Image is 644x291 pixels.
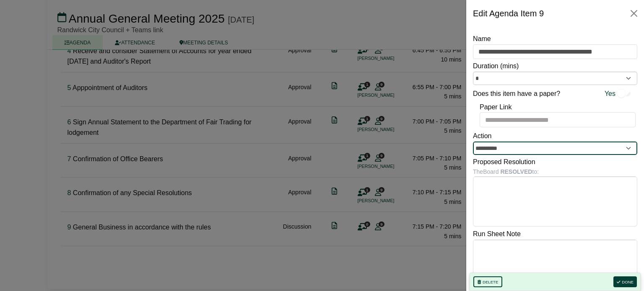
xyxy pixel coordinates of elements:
[480,102,512,113] label: Paper Link
[473,229,521,239] label: Run Sheet Note
[473,276,502,287] button: Delete
[473,88,560,99] label: Does this item have a paper?
[627,7,641,20] button: Close
[613,276,637,287] button: Done
[473,33,491,44] label: Name
[473,61,519,72] label: Duration (mins)
[473,167,637,176] div: The Board to:
[473,157,535,167] label: Proposed Resolution
[605,88,615,99] span: Yes
[500,168,532,175] b: RESOLVED
[473,131,491,142] label: Action
[473,7,544,20] div: Edit Agenda Item 9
